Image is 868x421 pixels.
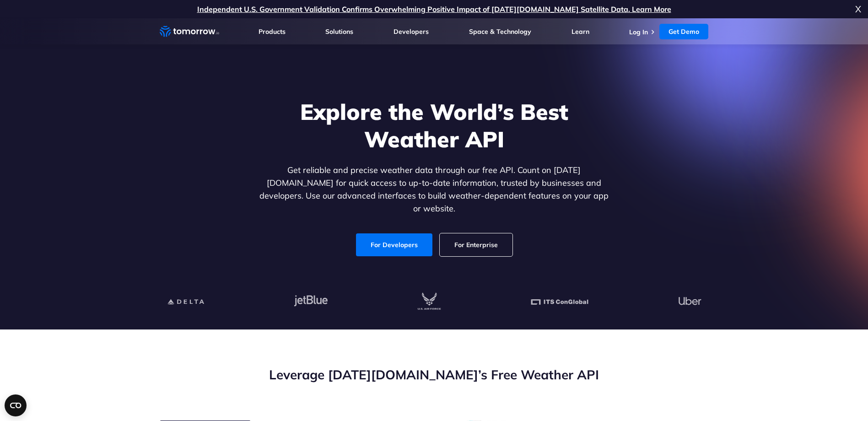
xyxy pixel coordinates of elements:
a: Solutions [325,27,353,36]
a: Developers [394,27,429,36]
p: Get reliable and precise weather data through our free API. Count on [DATE][DOMAIN_NAME] for quic... [258,164,611,215]
a: Products [259,27,286,36]
h2: Leverage [DATE][DOMAIN_NAME]’s Free Weather API [160,366,709,383]
h1: Explore the World’s Best Weather API [258,98,611,153]
a: For Enterprise [440,233,512,256]
a: Get Demo [659,24,708,39]
a: Independent U.S. Government Validation Confirms Overwhelming Positive Impact of [DATE][DOMAIN_NAM... [197,5,671,14]
a: Learn [571,27,589,36]
a: Home link [160,25,219,38]
a: Space & Technology [469,27,531,36]
button: Open CMP widget [5,394,27,416]
a: Log In [629,28,648,36]
a: For Developers [356,233,432,256]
